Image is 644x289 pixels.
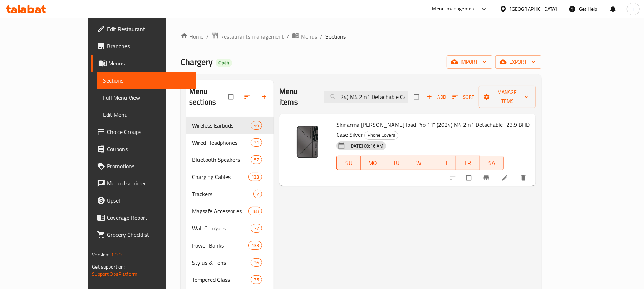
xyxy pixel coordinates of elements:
span: i [633,5,634,13]
span: export [501,58,536,66]
a: Promotions [91,158,196,175]
span: 7 [254,191,262,198]
span: import [452,58,487,66]
a: Edit Menu [97,106,196,123]
li: / [206,32,209,41]
div: items [251,275,262,284]
div: Charging Cables133 [186,168,274,185]
span: Open [216,60,232,66]
div: Tempered Glass75 [186,271,274,288]
span: Manage items [485,88,530,106]
button: Add section [256,89,274,105]
div: items [248,207,262,215]
div: items [248,241,262,250]
a: Menus [292,32,317,41]
span: Magsafe Accessories [192,207,248,215]
div: Phone Covers [364,131,398,140]
div: Bluetooth Speakers57 [186,151,274,168]
span: Get support on: [92,262,125,271]
span: 46 [251,122,262,129]
div: [GEOGRAPHIC_DATA] [510,5,557,13]
a: Support.OpsPlatform [92,269,137,279]
h2: Menu items [279,86,315,108]
span: Power Banks [192,241,248,250]
span: 188 [249,208,262,215]
a: Grocery Checklist [91,226,196,243]
a: Restaurants management [212,32,284,41]
span: Select all sections [224,90,239,104]
input: search [324,91,408,103]
span: TH [435,158,453,168]
h6: 23.9 BHD [507,120,530,130]
span: Coupons [107,145,190,153]
span: FR [459,158,477,168]
span: Menus [301,32,317,41]
span: Chargery [181,54,213,70]
a: Edit Restaurant [91,20,196,38]
a: Upsell [91,192,196,209]
span: Sort [452,93,474,101]
span: Wired Headphones [192,138,251,147]
img: Skinarma Kira Kobai Ipad Pro 11" (2024) M4 2In1 Detachable Case Silver [285,120,331,165]
span: Stylus & Pens [192,258,251,267]
span: Bluetooth Speakers [192,155,251,164]
a: Coverage Report [91,209,196,226]
div: Wall Chargers77 [186,220,274,237]
span: Full Menu View [103,93,190,102]
a: Branches [91,38,196,55]
span: 57 [251,156,262,163]
button: WE [408,156,432,170]
button: Branch-specific-item [478,170,496,186]
span: Promotions [107,162,190,170]
span: Select to update [462,171,477,185]
span: TU [387,158,405,168]
span: Tempered Glass [192,275,251,284]
span: Phone Covers [365,131,398,139]
span: Version: [92,250,109,259]
span: Restaurants management [220,32,284,41]
div: Wall Chargers [192,224,251,233]
button: SA [480,156,504,170]
li: / [287,32,289,41]
a: Coupons [91,140,196,158]
a: Menu disclaimer [91,175,196,192]
span: Menu disclaimer [107,179,190,188]
a: Menus [91,55,196,72]
span: 26 [251,259,262,266]
span: Add item [425,91,448,103]
span: Charging Cables [192,173,248,181]
span: Upsell [107,196,190,205]
span: 31 [251,139,262,146]
div: Open [216,59,232,67]
div: Wireless Earbuds46 [186,117,274,134]
span: SU [340,158,358,168]
span: WE [411,158,429,168]
li: / [320,32,323,41]
span: Grocery Checklist [107,230,190,239]
button: MO [361,156,385,170]
a: Sections [97,72,196,89]
div: Menu-management [432,5,476,13]
div: Trackers7 [186,185,274,203]
button: delete [516,170,533,186]
nav: breadcrumb [181,32,541,41]
div: items [251,155,262,164]
span: Sections [103,76,190,85]
div: Magsafe Accessories188 [186,203,274,220]
button: Add [425,91,448,103]
span: Sections [325,32,346,41]
span: 77 [251,225,262,232]
span: MO [364,158,382,168]
span: Edit Restaurant [107,25,190,33]
div: Power Banks133 [186,237,274,254]
a: Full Menu View [97,89,196,106]
span: 1.0.0 [111,250,122,259]
h2: Menu sections [189,86,228,108]
span: SA [483,158,501,168]
div: items [251,224,262,233]
span: Add [427,93,446,101]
